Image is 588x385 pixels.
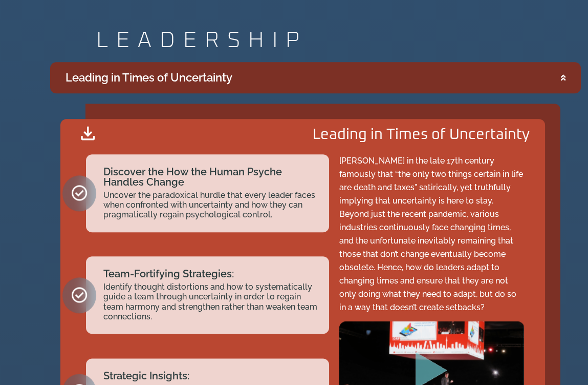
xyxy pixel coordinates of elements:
[103,190,319,220] h2: Uncover the paradoxical hurdle that every leader faces when confronted with uncertainty and how t...
[66,69,232,86] div: Leading in Times of Uncertainty
[103,282,319,321] h2: Identify thought distortions and how to systematically guide a team through uncertainty in order ...
[313,128,530,143] h2: Leading in Times of Uncertainty
[96,29,581,52] h2: LEADERSHIP
[103,371,319,381] h2: Strategic Insights:
[339,154,524,314] p: [PERSON_NAME] in the late 17th century famously that “the only two things certain in life are dea...
[103,269,319,279] h2: Team-Fortifying Strategies:
[103,167,319,187] h2: Discover the How the Human Psyche Handles Change
[50,62,581,93] summary: Leading in Times of Uncertainty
